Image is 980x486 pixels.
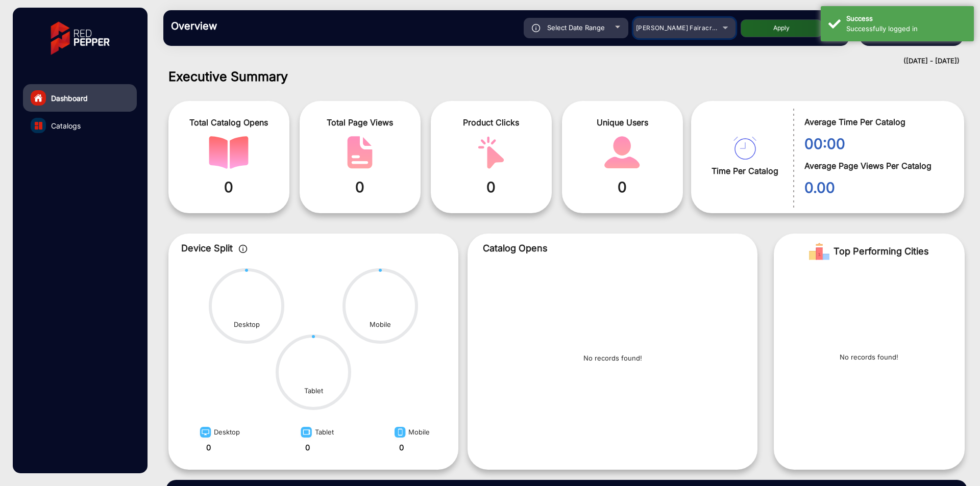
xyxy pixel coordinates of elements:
[298,423,334,442] div: Tablet
[234,320,260,330] div: Desktop
[176,176,282,198] span: 0
[51,93,88,104] span: Dashboard
[304,386,323,396] div: Tablet
[483,241,742,255] p: Catalog Opens
[532,24,541,32] img: icon
[35,122,42,130] img: catalog
[51,120,81,131] span: Catalogs
[846,14,966,24] div: Success
[307,176,413,198] span: 0
[570,116,675,129] span: Unique Users
[176,116,282,129] span: Total Catalog Opens
[23,112,137,139] a: Catalogs
[399,443,404,452] strong: 0
[840,352,898,363] p: No records found!
[471,136,511,169] img: catalog
[197,426,214,442] img: image
[197,423,240,442] div: Desktop
[23,84,137,112] a: Dashboard
[307,116,413,129] span: Total Page Views
[804,133,949,155] span: 00:00
[370,320,391,330] div: Mobile
[168,69,965,84] h1: Executive Summary
[636,24,737,32] span: [PERSON_NAME] Fairacre Farms
[34,93,43,103] img: home
[804,177,949,198] span: 0.00
[340,136,380,169] img: catalog
[583,353,642,364] p: No records found!
[570,176,675,198] span: 0
[733,137,756,160] img: catalog
[171,20,314,32] h3: Overview
[181,243,233,253] span: Device Split
[834,241,929,262] span: Top Performing Cities
[206,443,211,452] strong: 0
[153,56,960,66] div: ([DATE] - [DATE])
[298,426,315,442] img: image
[239,245,248,253] img: icon
[209,136,249,169] img: catalog
[846,24,966,34] div: Successfully logged in
[804,116,949,128] span: Average Time Per Catalog
[741,19,822,37] button: Apply
[547,23,605,32] span: Select Date Range
[438,176,544,198] span: 0
[809,241,829,262] img: Rank image
[391,423,430,442] div: Mobile
[391,426,408,442] img: image
[43,13,117,64] img: vmg-logo
[438,116,544,129] span: Product Clicks
[804,160,949,172] span: Average Page Views Per Catalog
[305,443,310,452] strong: 0
[602,136,642,169] img: catalog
